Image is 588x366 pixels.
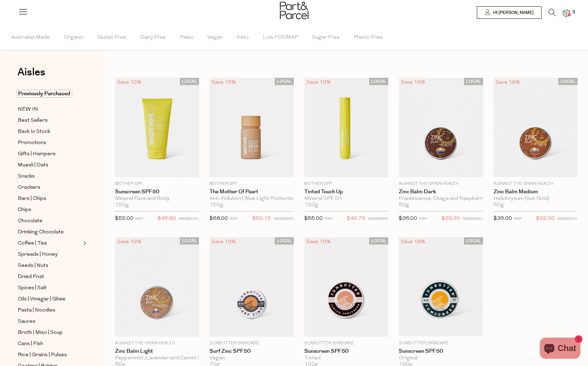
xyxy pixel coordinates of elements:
p: SunButter Skincare [304,340,388,346]
span: Chips [18,206,31,214]
span: LOCAL [275,78,294,85]
small: RRP [230,217,238,221]
a: Zinc Balm Medium [494,189,578,195]
img: Zinc Balm Dark [399,78,483,177]
p: Against the Grain Health [115,340,199,346]
span: Low FODMAP [263,25,298,50]
a: Tinted Touch Up [304,189,388,195]
a: Spices | Salt [18,284,81,292]
div: Mineral Face and Body [115,196,199,202]
a: Best Sellers [18,116,81,125]
a: Aisles [17,67,45,84]
a: Coffee | Tea [18,239,81,248]
span: Plastic Free [354,25,383,50]
span: LOCAL [180,237,199,245]
img: Tinted Touch Up [304,78,388,177]
img: Sunscreen SPF50 [115,78,199,177]
span: Back In Stock [18,128,50,136]
div: Save 10% [304,78,333,87]
span: Organic [64,25,83,50]
a: Seeds | Nuts [18,261,81,270]
p: Mother SPF [209,181,293,187]
a: Previously Purchased [18,90,81,98]
span: 120g [115,202,129,208]
span: Spreads | Honey [18,251,58,259]
small: RRP [419,217,427,221]
div: Save 10% [209,237,238,247]
a: Back In Stock [18,127,81,136]
span: LOCAL [369,78,388,85]
div: Frankincense, Chaga and Raspberry Seed Oil [399,196,483,202]
a: Snacks [18,172,81,181]
a: Muesli | Oats [18,161,81,170]
div: Save 19% [494,78,522,87]
span: $60.15 [252,214,271,223]
span: Muesli | Oats [18,161,48,170]
span: $46.80 [158,214,176,223]
div: Vegan [209,355,293,361]
span: LOCAL [275,237,294,245]
a: Bars | Chips [18,194,81,203]
a: Drinking Chocolate [18,228,81,237]
div: Save 12% [209,78,238,87]
span: Chocolate [18,217,43,225]
span: LOCAL [464,78,483,85]
span: Keto [237,25,249,50]
img: Zinc Balm Light [115,237,199,337]
span: Snacks [18,172,35,181]
a: Sauces [18,317,81,326]
span: Promotions [18,139,46,147]
div: Save 19% [399,78,427,87]
p: SunButter Skincare [209,340,293,346]
div: Original [399,355,483,361]
a: Chips [18,206,81,214]
span: Bars | Chips [18,195,46,203]
img: The Mother of Pearl [209,78,293,177]
img: Surf Zinc SPF50 [209,237,293,337]
div: Mineral SPF 50 [304,196,388,202]
span: NEW IN [18,105,38,114]
small: RRP [324,217,333,221]
a: Surf Zinc SPF50 [209,348,293,354]
small: MEMBERS [557,217,578,221]
span: Spices | Salt [18,284,47,292]
small: MEMBERS [179,217,199,221]
div: Save 19% [115,237,144,247]
p: Mother SPF [304,181,388,187]
a: NEW IN [18,105,81,114]
div: Save 18% [399,237,427,247]
span: Broth | Miso | Soup [18,329,63,337]
span: 120g [209,202,223,208]
a: Sunscreen SPF50 [304,348,388,354]
small: MEMBERS [463,217,483,221]
a: Rice | Grains | Pulses [18,351,81,359]
span: 120g [304,202,318,208]
span: $29.30 [536,214,555,223]
a: Chocolate [18,217,81,225]
span: Aisles [17,65,45,80]
div: Helichrysum (Sun Gold) [494,196,578,202]
span: Seeds | Nuts [18,262,48,270]
span: Sauces [18,318,36,326]
span: Vegan [207,25,223,50]
span: 3 [571,9,577,15]
small: MEMBERS [368,217,388,221]
span: Hi [PERSON_NAME] [491,10,534,16]
span: Previously Purchased [16,90,72,98]
a: Zinc Balm Light [115,348,199,354]
span: Paleo [180,25,193,50]
span: Gifts | Hampers [18,150,56,158]
span: Sugar Free [312,25,340,50]
span: $68.00 [209,216,228,221]
span: $49.75 [347,214,365,223]
span: LOCAL [369,237,388,245]
a: Cans | Fish [18,339,81,348]
span: Coffee | Tea [18,239,47,248]
small: RRP [135,217,143,221]
div: Anti-Pollution | Blue Light Protection [209,196,293,202]
span: Best Sellers [18,117,48,125]
span: Dried Fruit [18,273,44,281]
a: Pasta | Noodles [18,306,81,315]
span: $52.00 [115,216,133,221]
div: Save 15% [304,237,333,247]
